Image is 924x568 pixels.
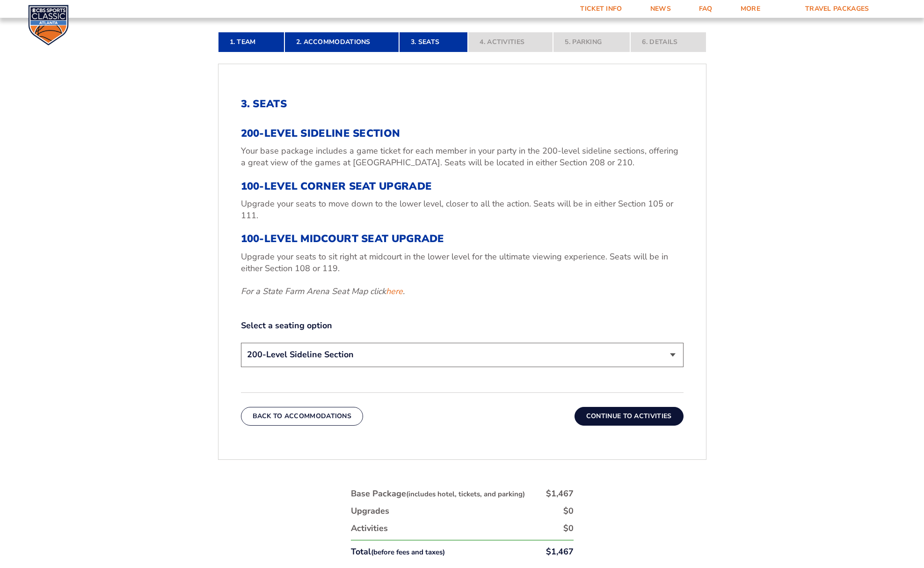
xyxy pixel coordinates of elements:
[575,407,684,426] button: Continue To Activities
[241,98,684,110] h2: 3. Seats
[351,546,445,558] div: Total
[218,32,284,52] a: 1. Team
[406,489,525,499] small: (includes hotel, tickets, and parking)
[241,145,684,169] p: Your base package includes a game ticket for each member in your party in the 200-level sideline ...
[563,523,574,534] div: $0
[241,180,684,192] h3: 100-Level Corner Seat Upgrade
[351,505,389,517] div: Upgrades
[28,5,69,45] img: CBS Sports Classic
[371,547,445,557] small: (before fees and taxes)
[284,32,399,52] a: 2. Accommodations
[241,127,684,140] h3: 200-Level Sideline Section
[563,505,574,517] div: $0
[386,286,403,297] a: here
[241,407,364,426] button: Back To Accommodations
[241,198,684,221] p: Upgrade your seats to move down to the lower level, closer to all the action. Seats will be in ei...
[241,320,684,332] label: Select a seating option
[241,286,405,297] em: For a State Farm Arena Seat Map click .
[241,233,684,245] h3: 100-Level Midcourt Seat Upgrade
[241,251,684,274] p: Upgrade your seats to sit right at midcourt in the lower level for the ultimate viewing experienc...
[546,546,574,558] div: $1,467
[546,488,574,500] div: $1,467
[351,488,525,500] div: Base Package
[351,523,388,534] div: Activities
